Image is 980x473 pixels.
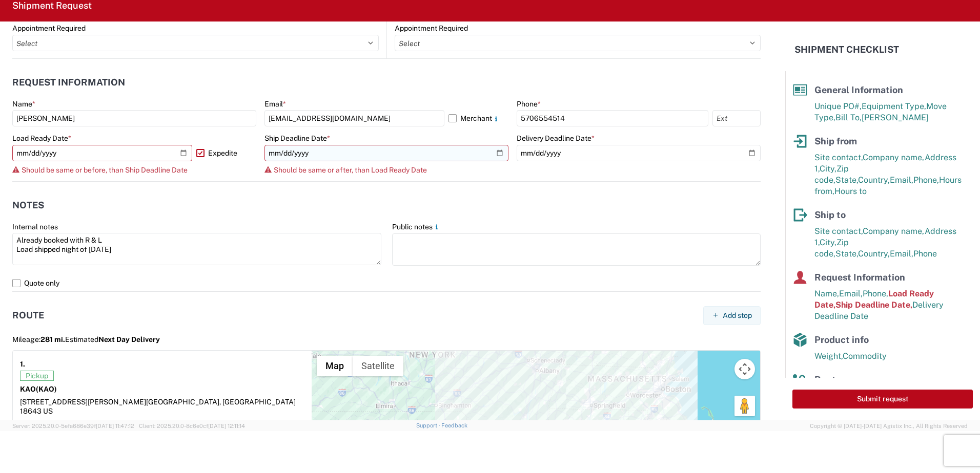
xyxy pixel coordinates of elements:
[862,101,926,111] span: Equipment Type,
[814,136,857,146] span: Ship from
[794,44,899,56] h2: Shipment Checklist
[196,145,256,161] label: Expedite
[20,398,296,415] span: [GEOGRAPHIC_DATA], [GEOGRAPHIC_DATA] 18643 US
[353,356,403,376] button: Show satellite imagery
[12,134,71,143] label: Load Ready Date
[835,113,862,122] span: Bill To,
[12,222,58,231] label: Internal notes
[712,110,761,126] input: Ext
[441,422,467,428] a: Feedback
[814,289,839,298] span: Name,
[835,249,858,259] span: State,
[734,396,755,416] button: Drag Pegman onto the map to open Street View
[862,113,929,122] span: [PERSON_NAME]
[723,311,752,320] span: Add stop
[12,24,86,33] label: Appointment Required
[814,209,846,220] span: Ship to
[12,275,761,291] label: Quote only
[208,423,245,429] span: [DATE] 12:11:14
[810,421,968,431] span: Copyright © [DATE]-[DATE] Agistix Inc., All Rights Reserved
[12,310,44,320] h2: Route
[835,175,858,185] span: State,
[835,300,912,310] span: Ship Deadline Date,
[863,226,925,236] span: Company name,
[814,272,905,283] span: Request Information
[814,334,869,345] span: Product info
[139,423,245,429] span: Client: 2025.20.0-8c6e0cf
[20,358,25,371] strong: 1.
[814,153,863,162] span: Site contact,
[890,249,913,259] span: Email,
[858,249,890,259] span: Country,
[12,335,65,343] span: Mileage:
[416,422,442,428] a: Support
[96,423,134,429] span: [DATE] 11:47:12
[20,398,146,406] span: [STREET_ADDRESS][PERSON_NAME]
[40,335,65,343] span: 281 mi.
[734,359,755,379] button: Map camera controls
[814,374,841,385] span: Route
[317,356,353,376] button: Show street map
[814,351,843,361] span: Weight,
[12,423,134,429] span: Server: 2025.20.0-5efa686e39f
[20,371,54,381] span: Pickup
[703,306,761,325] button: Add stop
[814,101,862,111] span: Unique PO#,
[839,289,863,298] span: Email,
[264,99,286,109] label: Email
[913,175,939,185] span: Phone,
[98,335,160,343] span: Next Day Delivery
[20,385,57,393] strong: KAO
[65,335,160,343] span: Estimated
[264,134,330,143] label: Ship Deadline Date
[814,84,903,95] span: General Information
[36,385,57,393] span: (KAO)
[858,175,890,185] span: Country,
[814,226,863,236] span: Site contact,
[392,222,441,231] label: Public notes
[820,238,836,247] span: City,
[863,289,888,298] span: Phone,
[274,166,427,174] span: Should be same or after, than Load Ready Date
[863,153,925,162] span: Company name,
[792,390,973,408] button: Submit request
[890,175,913,185] span: Email,
[12,99,35,109] label: Name
[843,351,887,361] span: Commodity
[12,200,44,210] h2: Notes
[395,24,468,33] label: Appointment Required
[12,77,125,88] h2: Request Information
[517,99,541,109] label: Phone
[834,186,867,196] span: Hours to
[517,134,595,143] label: Delivery Deadline Date
[22,166,188,174] span: Should be same or before, than Ship Deadline Date
[913,249,937,259] span: Phone
[820,164,836,174] span: City,
[448,110,508,126] label: Merchant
